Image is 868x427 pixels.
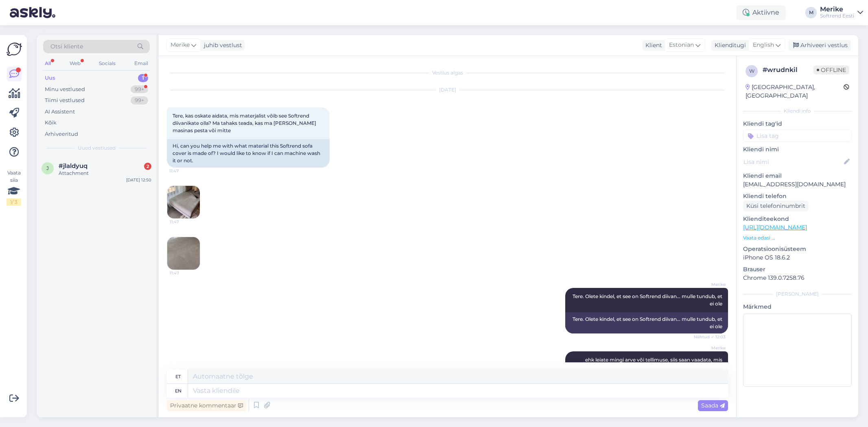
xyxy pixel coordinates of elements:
p: Kliendi telefon [743,192,852,200]
div: Attachment [59,170,151,177]
div: Vestlus algas [167,69,728,76]
span: Estonian [669,41,694,50]
span: Uued vestlused [78,144,116,152]
div: [GEOGRAPHIC_DATA], [GEOGRAPHIC_DATA] [746,83,844,100]
span: 11:47 [170,270,200,276]
p: [EMAIL_ADDRESS][DOMAIN_NAME] [743,180,852,189]
div: Arhiveeritud [45,130,78,138]
div: [DATE] 12:50 [126,177,151,183]
img: Attachment [167,237,200,270]
div: Klient [642,41,662,50]
div: Kõik [45,119,57,127]
span: Tere. Olete kindel, et see on Softrend diivan... mulle tundub, et ei ole [573,293,724,307]
p: Chrome 139.0.7258.76 [743,274,852,282]
div: Privaatne kommentaar [167,400,246,411]
input: Lisa nimi [743,157,842,166]
div: # wrudnkil [763,65,813,75]
div: Vaata siia [7,169,21,206]
div: Arhiveeri vestlus [788,40,851,51]
div: Web [68,58,82,69]
div: Email [133,58,150,69]
div: 99+ [131,85,148,94]
div: Küsi telefoninumbrit [743,200,809,211]
div: juhib vestlust [201,41,242,50]
span: w [749,68,754,74]
span: Offline [813,65,849,74]
div: M [805,7,817,18]
div: Softrend Eesti [820,13,854,19]
p: Operatsioonisüsteem [743,245,852,253]
div: AI Assistent [45,108,75,116]
span: Nähtud ✓ 12:03 [694,334,726,340]
p: iPhone OS 18.6.2 [743,253,852,262]
div: en [175,384,181,398]
div: Tere. Olete kindel, et see on Softrend diivan... mulle tundub, et ei ole [565,312,728,333]
span: Otsi kliente [50,42,83,51]
p: Kliendi email [743,172,852,180]
p: Kliendi nimi [743,145,852,154]
div: Uus [45,74,55,82]
span: #jlaldyuq [59,162,87,170]
span: j [46,165,49,171]
span: Merike [695,281,726,288]
p: Brauser [743,265,852,274]
div: Hi, can you help me with what material this Softrend sofa cover is made of? I would like to know ... [167,139,330,168]
input: Lisa tag [743,130,852,142]
a: [URL][DOMAIN_NAME] [743,224,807,231]
div: Tiimi vestlused [45,96,85,105]
div: et [175,370,181,383]
div: [DATE] [167,86,728,94]
div: Socials [97,58,117,69]
img: Attachment [167,186,200,218]
img: Askly Logo [7,41,22,57]
p: Märkmed [743,303,852,311]
div: Minu vestlused [45,85,85,94]
p: Vaata edasi ... [743,234,852,242]
div: 99+ [131,96,148,105]
div: All [43,58,52,69]
div: 1 / 3 [7,198,21,206]
div: 2 [144,163,151,170]
div: 1 [138,74,148,82]
p: Kliendi tag'id [743,120,852,128]
span: ehk leiate mingi arve või tellimuse, siis saan vaadata, mis kangaga tegu [585,357,724,370]
span: Merike [695,345,726,351]
div: Aktiivne [736,5,786,20]
div: Kliendi info [743,107,852,115]
a: MerikeSoftrend Eesti [820,6,863,19]
span: 11:47 [170,219,200,225]
span: Tere, kas oskate aidata, mis materjalist võib see Softrend diivanikate olla? Ma tahaks teada, kas... [173,113,317,133]
div: Klienditugi [711,41,746,50]
div: Merike [820,6,854,13]
span: English [753,41,774,50]
p: Klienditeekond [743,215,852,223]
span: Merike [171,41,190,50]
span: 11:47 [169,168,200,174]
span: Saada [701,402,725,409]
div: [PERSON_NAME] [743,290,852,298]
